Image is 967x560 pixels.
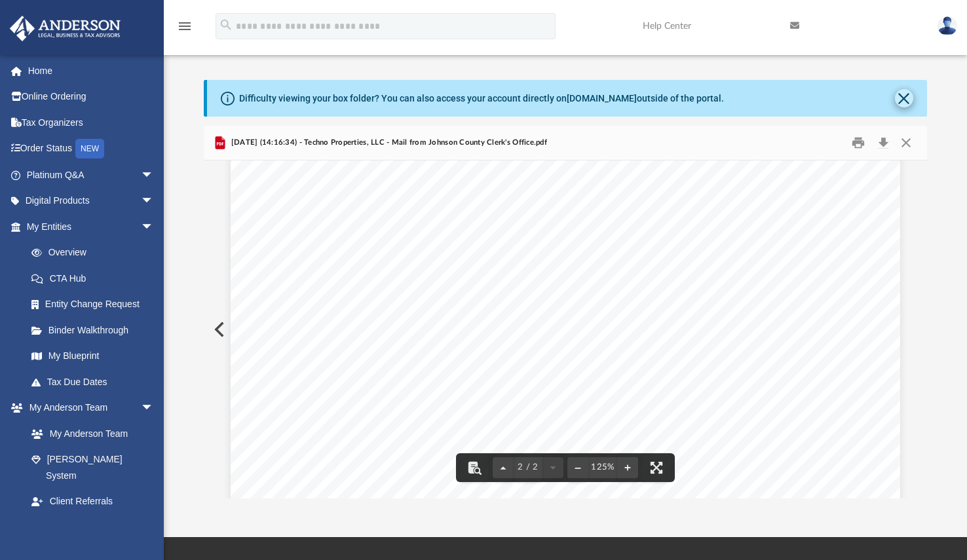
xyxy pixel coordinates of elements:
[204,126,926,498] div: Preview
[871,132,895,153] button: Download
[938,16,957,35] img: User Pic
[239,92,724,105] div: Difficulty viewing your box folder? You can also access your account directly on outside of the p...
[18,265,174,291] a: CTA Hub
[514,463,542,472] span: 2 / 2
[9,109,174,136] a: Tax Organizers
[567,453,588,482] button: Zoom out
[617,453,638,482] button: Zoom in
[493,453,514,482] button: Previous page
[588,463,617,472] div: Current zoom level
[18,291,174,318] a: Entity Change Request
[204,311,233,348] button: Previous File
[6,16,124,41] img: Anderson Advisors Platinum Portal
[219,18,233,32] i: search
[141,162,167,189] span: arrow_drop_down
[141,395,167,422] span: arrow_drop_down
[9,188,174,214] a: Digital Productsarrow_drop_down
[9,58,174,84] a: Home
[845,132,871,153] button: Print
[18,489,167,515] a: Client Referrals
[894,132,918,153] button: Close
[9,514,167,540] a: My Documentsarrow_drop_down
[895,89,913,107] button: Close
[18,420,161,447] a: My Anderson Team
[75,139,104,159] div: NEW
[514,453,542,482] button: 2 / 2
[177,18,193,34] i: menu
[141,514,167,541] span: arrow_drop_down
[228,137,546,149] span: [DATE] (14:16:34) - Techno Properties, LLC - Mail from Johnson County Clerk's Office.pdf
[9,136,174,162] a: Order StatusNEW
[141,188,167,215] span: arrow_drop_down
[204,160,926,498] div: Document Viewer
[567,93,637,103] a: [DOMAIN_NAME]
[177,25,193,34] a: menu
[141,214,167,240] span: arrow_drop_down
[18,240,174,266] a: Overview
[9,84,174,110] a: Online Ordering
[18,343,167,369] a: My Blueprint
[9,395,167,421] a: My Anderson Teamarrow_drop_down
[18,447,167,489] a: [PERSON_NAME] System
[9,162,174,188] a: Platinum Q&Aarrow_drop_down
[204,160,926,498] div: File preview
[642,453,671,482] button: Enter fullscreen
[9,214,174,240] a: My Entitiesarrow_drop_down
[18,317,174,343] a: Binder Walkthrough
[460,453,489,482] button: Toggle findbar
[18,369,174,395] a: Tax Due Dates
